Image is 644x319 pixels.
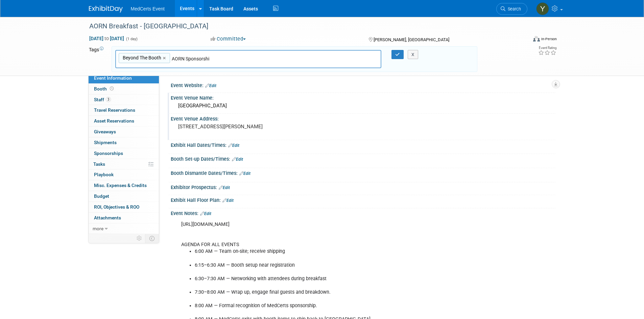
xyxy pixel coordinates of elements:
[163,54,167,62] a: ×
[145,234,159,243] td: Toggle Event Tabs
[487,35,557,45] div: Event Format
[93,161,105,167] span: Tasks
[94,151,123,156] span: Sponsorships
[496,3,527,15] a: Search
[171,208,555,217] div: Event Notes:
[541,36,557,42] div: In-Person
[89,202,159,212] a: ROI, Objectives & ROO
[89,73,159,83] a: Event Information
[94,107,135,113] span: Travel Reservations
[109,86,115,91] span: Booth not reserved yet
[176,101,550,111] div: [GEOGRAPHIC_DATA]
[89,148,159,159] a: Sponsorships
[171,114,555,122] div: Event Venue Address:
[89,137,159,148] a: Shipments
[89,6,123,12] img: ExhibitDay
[222,198,234,203] a: Edit
[94,129,116,134] span: Giveaways
[89,116,159,126] a: Asset Reservations
[94,75,132,81] span: Event Information
[103,36,110,41] span: to
[89,180,159,191] a: Misc. Expenses & Credits
[178,124,324,130] pre: [STREET_ADDRESS][PERSON_NAME]
[89,95,159,105] a: Staff3
[195,289,477,296] li: 7:30–8:00 AM — Wrap up, engage final guests and breakdown.
[89,35,124,42] span: [DATE] [DATE]
[536,2,549,15] img: Yenexis Quintana
[171,154,555,163] div: Booth Set-up Dates/Times:
[89,223,159,234] a: more
[94,86,115,91] span: Booth
[87,20,517,32] div: AORN Breakfast - [GEOGRAPHIC_DATA]
[208,35,248,43] button: Committed
[94,172,114,177] span: Playbook
[89,191,159,202] a: Budget
[538,46,556,50] div: Event Rating
[374,37,449,42] span: [PERSON_NAME], [GEOGRAPHIC_DATA]
[505,6,521,11] span: Search
[131,6,165,11] span: MedCerts Event
[94,97,111,102] span: Staff
[125,37,138,41] span: (1 day)
[200,211,211,216] a: Edit
[171,182,555,191] div: Exhibitor Prospectus:
[94,204,139,210] span: ROI, Objectives & ROO
[408,50,418,59] button: X
[195,248,477,255] li: 6:00 AM — Team on-site; receive shipping
[195,302,477,309] li: 8:00 AM — Formal recognition of MedCerts sponsorship.
[171,168,555,177] div: Booth Dismantle Dates/Times:
[94,193,109,199] span: Budget
[172,55,266,62] input: Type tag and hit enter
[239,171,251,176] a: Edit
[195,275,477,282] li: 6:30–7:30 AM — Networking with attendees during breakfast
[93,226,103,231] span: more
[171,140,555,149] div: Exhibit Hall Dates/Times:
[171,80,555,89] div: Event Website:
[89,105,159,115] a: Travel Reservations
[94,183,147,188] span: Misc. Expenses & Credits
[94,140,117,145] span: Shipments
[195,262,477,269] li: 6:15–6:30 AM — Booth setup near registration
[89,169,159,180] a: Playbook
[232,157,243,162] a: Edit
[533,36,540,42] img: Format-Inperson.png
[205,83,216,88] a: Edit
[171,195,555,204] div: Exhibit Hall Floor Plan:
[89,213,159,223] a: Attachments
[94,118,134,124] span: Asset Reservations
[89,84,159,94] a: Booth
[89,159,159,169] a: Tasks
[171,93,555,101] div: Event Venue Name:
[89,127,159,137] a: Giveaways
[219,185,230,190] a: Edit
[121,54,161,61] span: Beyond The Booth
[134,234,145,243] td: Personalize Event Tab Strip
[228,143,239,148] a: Edit
[106,97,111,102] span: 3
[89,46,105,72] td: Tags
[94,215,121,220] span: Attachments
